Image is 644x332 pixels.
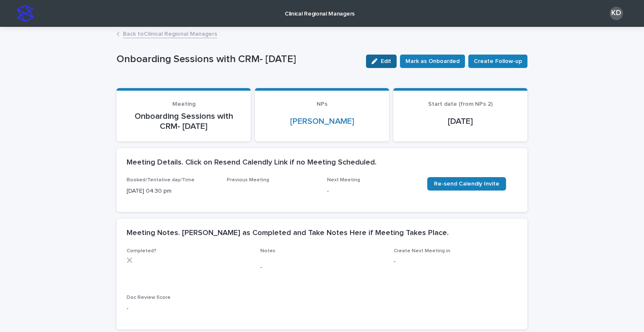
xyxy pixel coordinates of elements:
[127,111,241,131] p: Onboarding Sessions with CRM- [DATE]
[405,57,460,65] span: Mark as Onboarded
[127,304,250,313] p: -
[17,5,34,22] img: stacker-logo-s-only.png
[127,295,171,300] span: Doc Review Score
[127,248,156,254] span: Completed?
[327,187,417,196] p: -
[117,53,359,65] p: Onboarding Sessions with CRM- [DATE]
[427,177,506,191] a: Re-send Calendly Invite
[123,29,217,38] a: Back toClinical Regional Managers
[394,248,450,254] span: Create Next Meeting in
[260,248,275,254] span: Notes
[327,178,360,183] span: Next Meeting
[317,101,327,107] span: NPs
[394,257,517,266] p: -
[366,55,397,68] button: Edit
[474,57,522,65] span: Create Follow-up
[468,55,527,68] button: Create Follow-up
[428,101,493,107] span: Start date (from NPs 2)
[610,7,623,20] div: KD
[127,158,377,167] h2: Meeting Details. Click on Resend Calendly Link if no Meeting Scheduled.
[403,116,517,126] p: [DATE]
[400,55,465,68] button: Mark as Onboarded
[172,101,195,107] span: Meeting
[127,229,449,238] h2: Meeting Notes. [PERSON_NAME] as Completed and Take Notes Here if Meeting Takes Place.
[127,178,195,183] span: Booked/Tentative day/Time
[260,263,384,272] p: -
[434,181,499,187] span: Re-send Calendly Invite
[381,58,391,64] span: Edit
[227,178,269,183] span: Previous Meeting
[127,187,217,196] p: [DATE] 04:30 pm
[290,116,354,126] a: [PERSON_NAME]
